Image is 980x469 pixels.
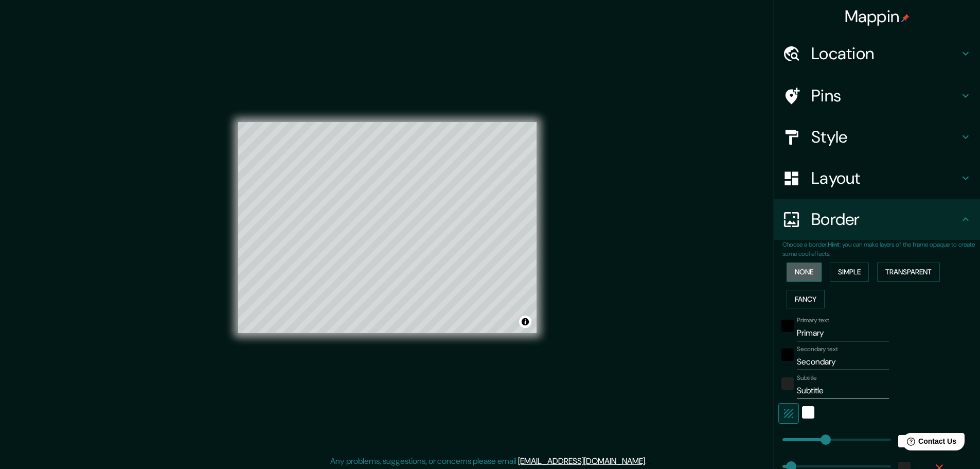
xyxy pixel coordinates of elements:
img: pin-icon.png [901,14,910,22]
div: Style [774,116,980,158]
p: Choose a border. : you can make layers of the frame opaque to create some cool effects. [782,240,980,258]
h4: Pins [811,85,959,106]
h4: Layout [811,168,959,188]
button: Transparent [877,263,940,282]
button: Toggle attribution [519,316,531,328]
h4: Border [811,209,959,230]
div: Layout [774,158,980,199]
div: Border [774,199,980,240]
h4: Style [811,127,959,147]
button: white [802,406,814,419]
div: . [647,455,648,467]
iframe: Help widget launcher [888,429,969,458]
p: Any problems, suggestions, or concerns please email . [330,455,647,467]
button: None [787,263,822,282]
label: Secondary text [797,345,838,354]
a: [EMAIL_ADDRESS][DOMAIN_NAME] [518,456,645,466]
button: black [781,320,794,332]
button: black [781,349,794,361]
h4: Location [811,43,959,64]
button: color-222222 [781,377,794,390]
label: Subtitle [797,374,817,383]
div: Location [774,33,980,74]
label: Primary text [797,316,829,325]
h4: Mappin [845,6,910,27]
b: Hint [828,240,840,249]
button: Simple [830,263,869,282]
div: Pins [774,75,980,116]
button: Fancy [787,290,825,309]
div: . [648,455,650,467]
